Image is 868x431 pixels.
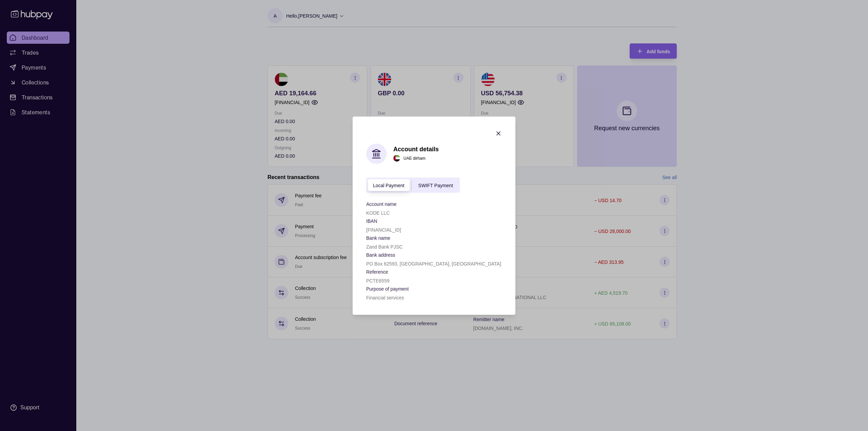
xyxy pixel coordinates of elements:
[403,155,426,162] p: UAE dirham
[366,177,460,193] div: accountIndex
[366,252,395,257] p: Bank address
[366,210,390,215] p: KODE LLC
[366,235,390,240] p: Bank name
[366,227,401,232] p: [FINANCIAL_ID]
[366,269,388,274] p: Reference
[393,145,439,153] h1: Account details
[418,183,453,188] span: SWIFT Payment
[366,218,377,223] p: IBAN
[366,201,397,207] p: Account name
[373,183,405,188] span: Local Payment
[366,244,402,249] p: Zand Bank PJSC
[366,278,389,283] p: PCTE6559
[366,295,404,300] p: Financial services
[393,155,400,162] img: ae
[366,286,409,291] p: Purpose of payment
[366,261,501,266] p: PO Box 62593, [GEOGRAPHIC_DATA], [GEOGRAPHIC_DATA]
